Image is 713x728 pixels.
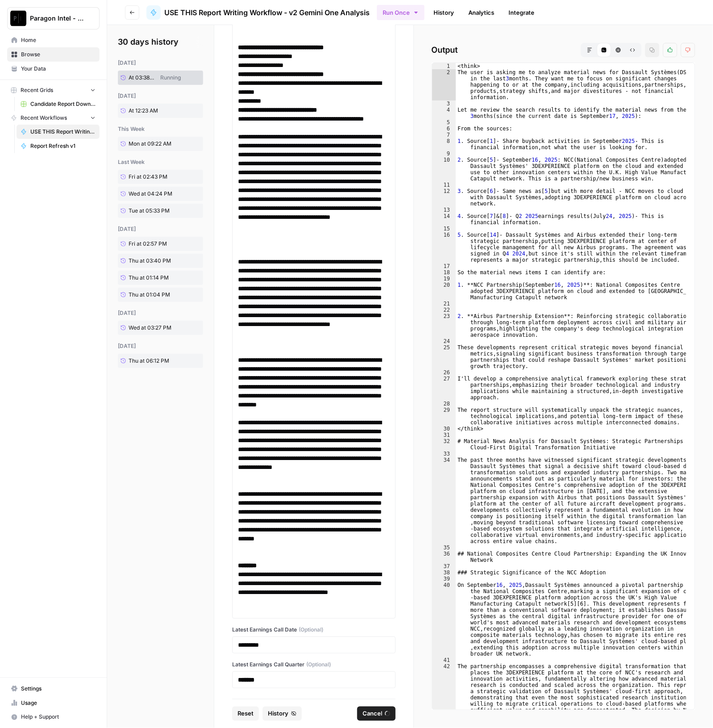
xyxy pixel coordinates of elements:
span: Recent Workflows [21,114,67,122]
div: 21 [432,301,456,307]
label: Latest Earnings Call Date [232,626,396,634]
span: Reset [238,709,254,718]
div: 38 [432,569,456,576]
div: 9 [432,151,456,157]
div: 27 [432,376,456,401]
a: At 03:38 PM [118,71,157,84]
span: Paragon Intel - Bill / Ty / [PERSON_NAME] R&D [30,14,84,23]
a: Tue at 05:33 PM [118,204,184,218]
h2: Output [432,43,695,57]
div: [DATE] [118,59,203,67]
a: Thu at 03:40 PM [118,254,184,268]
span: History [268,709,288,718]
div: 15 [432,226,456,232]
a: Report Refresh v1 [17,139,100,153]
span: At 03:38 PM [129,74,154,82]
div: 32 [432,438,456,451]
span: Tue at 05:33 PM [129,207,170,215]
div: 7 [432,132,456,138]
button: Recent Workflows [7,111,100,125]
div: 13 [432,207,456,213]
span: Settings [21,685,96,693]
div: 31 [432,432,456,438]
h2: 30 days history [118,36,203,48]
label: Latest Earnings Call Quarter [232,661,396,669]
a: Analytics [463,5,500,20]
span: Your Data [21,65,96,73]
div: 19 [432,276,456,282]
a: Wed at 04:24 PM [118,187,184,201]
div: 24 [432,338,456,344]
span: USE THIS Report Writing Workflow - v2 Gemini One Analysis [30,128,96,136]
div: 2 [432,69,456,100]
div: 29 [432,407,456,426]
span: Report Refresh v1 [30,142,96,150]
div: 8 [432,138,456,151]
div: 37 [432,563,456,569]
a: Integrate [503,5,540,20]
div: 34 [432,457,456,544]
a: Fri at 02:57 PM [118,237,184,251]
button: Help + Support [7,710,100,724]
button: History [263,707,302,721]
a: At 12:23 AM [118,104,184,118]
div: 10 [432,157,456,182]
div: 18 [432,269,456,276]
span: Usage [21,699,96,707]
div: 26 [432,369,456,376]
span: Browse [21,50,96,59]
button: Recent Grids [7,84,100,97]
span: (Optional) [306,661,331,669]
span: Help + Support [21,713,96,721]
div: [DATE] [118,309,203,317]
a: USE THIS Report Writing Workflow - v2 Gemini One Analysis [17,125,100,139]
span: Fri at 02:57 PM [129,240,167,248]
div: 20 [432,282,456,301]
span: Candidate Report Download Sheet [30,100,96,108]
div: 33 [432,451,456,457]
div: 12 [432,188,456,207]
span: Mon at 09:22 AM [129,140,171,148]
span: Thu at 03:40 PM [129,257,171,265]
a: Wed at 03:27 PM [118,321,184,335]
span: Thu at 01:14 PM [129,274,169,282]
div: [DATE] [118,225,203,233]
a: USE THIS Report Writing Workflow - v2 Gemini One Analysis [146,5,370,20]
a: Thu at 06:12 PM [118,354,184,368]
span: USE THIS Report Writing Workflow - v2 Gemini One Analysis [164,7,370,18]
div: 17 [432,263,456,269]
span: Thu at 06:12 PM [129,357,169,365]
div: 40 [432,582,456,657]
div: 28 [432,401,456,407]
span: Thu at 01:04 PM [129,291,170,299]
div: 11 [432,182,456,188]
span: Wed at 04:24 PM [129,190,172,198]
button: Run Once [377,5,425,20]
a: Thu at 01:04 PM [118,288,184,302]
div: 30 [432,426,456,432]
div: [DATE] [118,92,203,100]
div: 35 [432,544,456,551]
div: 25 [432,344,456,369]
div: 36 [432,551,456,563]
div: last week [118,158,203,166]
a: Candidate Report Download Sheet [17,97,100,111]
span: Recent Grids [21,86,53,94]
div: 14 [432,213,456,226]
div: 22 [432,307,456,313]
div: 6 [432,126,456,132]
span: (Optional) [299,626,323,634]
a: Mon at 09:22 AM [118,137,184,151]
a: Settings [7,682,100,696]
a: Thu at 01:14 PM [118,271,184,285]
a: Usage [7,696,100,710]
div: 39 [432,576,456,582]
a: Fri at 02:43 PM [118,170,184,184]
div: 3 [432,100,456,107]
span: Fri at 02:43 PM [129,173,167,181]
div: this week [118,125,203,133]
span: Home [21,36,96,44]
a: Your Data [7,62,100,76]
a: History [428,5,459,20]
button: Reset [232,707,259,721]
